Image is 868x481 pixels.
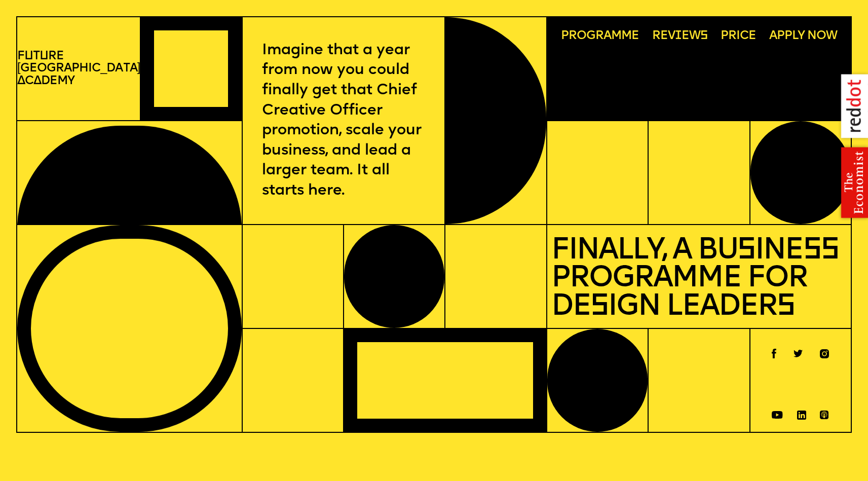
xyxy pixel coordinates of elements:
span: A [17,75,25,87]
a: Facebook [772,345,776,355]
p: F t re [GEOGRAPHIC_DATA] c demy [17,50,140,88]
a: Spotify [820,406,829,416]
img: reddot [832,65,868,147]
p: Imagine that a year from now you could finally get that Chief Creative Officer promotion, scale y... [262,41,425,201]
span: Price [721,30,756,43]
a: Youtube [772,406,782,414]
a: Future[GEOGRAPHIC_DATA]Academy [17,50,140,88]
span: Programme [561,30,639,43]
span: Rev ews [652,30,707,43]
span: i [675,30,682,42]
span: a [33,75,41,87]
a: Twitter [794,345,803,353]
span: u [24,50,33,62]
span: u [40,50,48,62]
a: Linkedin [797,406,806,416]
span: Apply now [769,30,838,43]
p: Finally, a Business Programme for Design Leaders [551,233,847,321]
img: the economist [832,142,868,224]
a: Instagram [820,345,829,354]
